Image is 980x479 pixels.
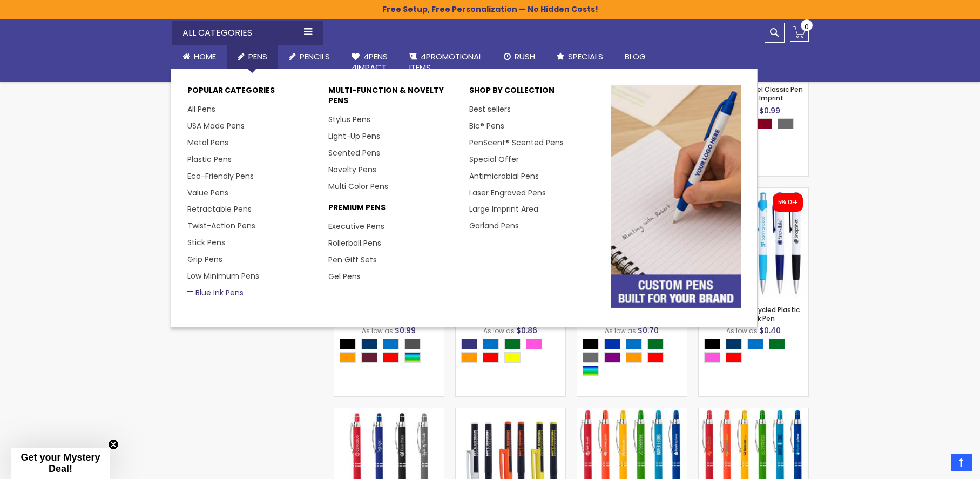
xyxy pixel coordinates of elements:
a: Special Offer [469,154,519,165]
a: Light-Up Pens [328,131,380,141]
div: Black [340,339,356,349]
div: Purple [604,352,620,363]
span: $0.70 [638,325,659,336]
span: 4PROMOTIONAL ITEMS [409,51,482,73]
img: custom-pens [611,85,741,307]
span: As low as [362,326,393,335]
div: Select A Color [583,339,687,379]
a: Large Imprint Area [469,204,538,214]
a: Blog [614,45,657,69]
a: RevMark® Bright Series Custom Marker - Bright Ink [456,408,565,417]
a: Phoenix Softy Gel Pen with Stylus [334,408,444,417]
div: Orange [340,352,356,363]
div: Navy Blue [726,339,742,349]
a: Rollerball Pens [328,238,381,248]
a: Home [172,45,227,69]
a: Garland Pens [469,220,519,231]
a: Retractable Pens [187,204,252,214]
div: Burgundy [756,118,772,129]
div: Blue Light [626,339,642,349]
p: Multi-Function & Novelty Pens [328,85,458,111]
a: Rush [493,45,546,69]
a: Metal Pens [187,137,228,148]
p: Premium Pens [328,203,458,218]
a: Executive Pens [328,221,384,232]
a: Laser Engraved Pens [469,187,546,198]
a: Grip Pens [187,254,222,265]
span: $0.86 [516,325,537,336]
div: Pink [526,339,542,349]
span: Get your Mystery Deal! [21,452,100,474]
span: $0.99 [395,325,416,336]
a: Antimicrobial Pens [469,171,539,181]
a: All Pens [187,104,215,114]
div: 5% OFF [778,199,797,206]
a: 0 [790,23,809,42]
a: USA Made Pens [187,120,245,131]
div: Blue [604,339,620,349]
div: Blue Light [747,339,763,349]
div: Assorted [404,352,421,363]
div: Dark Red [361,352,377,363]
a: Best sellers [469,104,511,114]
a: Low Minimum Pens [187,271,259,281]
span: Pens [248,51,267,62]
div: Orange [461,352,477,363]
a: Plastic Pens [187,154,232,165]
div: Pink [704,352,720,363]
a: Eco-Friendly Pens [187,171,254,181]
p: Shop By Collection [469,85,599,101]
a: Novelty Pens [328,164,376,175]
div: Grey [778,118,794,129]
a: Twist-Action Pens [187,220,255,231]
div: Orange [626,352,642,363]
div: Red [383,352,399,363]
span: As low as [483,326,515,335]
a: Pens [227,45,278,69]
span: Home [194,51,216,62]
div: All Categories [172,21,323,45]
a: Stylus Pens [328,114,370,125]
div: Assorted [583,366,599,376]
span: 4Pens 4impact [352,51,388,73]
span: Specials [568,51,603,62]
div: Navy Blue [361,339,377,349]
div: Get your Mystery Deal!Close teaser [11,448,110,479]
span: As low as [726,326,758,335]
div: Black [704,339,720,349]
span: 0 [805,22,809,32]
a: Scented Pens [328,147,380,158]
div: Select A Color [461,339,565,366]
div: Green [769,339,785,349]
div: Yellow [504,352,521,363]
a: Multi Color Pens [328,181,388,192]
div: Blue Light [483,339,499,349]
span: $0.99 [759,105,780,116]
a: 4Pens4impact [341,45,398,80]
p: Popular Categories [187,85,317,101]
div: Red [726,352,742,363]
span: As low as [605,326,636,335]
a: Value Pens [187,187,228,198]
div: Red [647,352,664,363]
a: PenScent® Scented Pens [469,137,564,148]
div: Select A Color [340,339,444,366]
a: Gel Pens [328,271,361,282]
a: Specials [546,45,614,69]
a: Phoenix Softy Brights Gel with Stylus Pen - Laser [577,408,687,417]
span: Blog [625,51,646,62]
div: Royal Blue [461,339,477,349]
div: Select A Color [704,339,808,366]
div: Green [647,339,664,349]
a: Top [951,454,972,471]
div: Grey [583,352,599,363]
span: Pencils [300,51,330,62]
div: Red [483,352,499,363]
a: Pencils [278,45,341,69]
button: Close teaser [108,439,119,450]
a: Stick Pens [187,237,225,248]
a: Phoenix Softy Brights Gel with Stylus Pen - ColorJet [699,408,808,417]
span: Rush [515,51,535,62]
div: Gunmetal [404,339,421,349]
span: $0.40 [759,325,781,336]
